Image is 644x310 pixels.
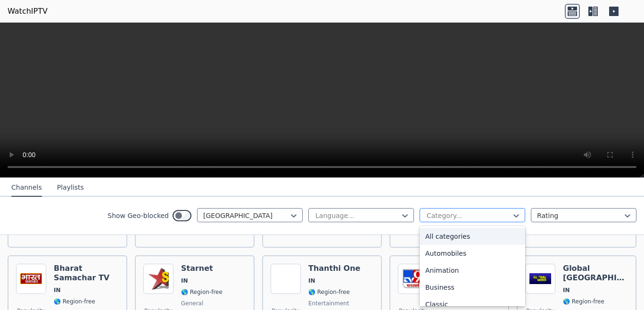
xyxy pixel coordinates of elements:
[8,6,48,17] a: WatchIPTV
[181,277,188,285] span: IN
[420,228,525,245] div: All categories
[181,300,203,307] span: general
[143,264,173,294] img: Starnet
[107,211,169,220] label: Show Geo-blocked
[525,264,555,294] img: Global Punjab
[54,298,95,305] span: 🌎 Region-free
[54,286,61,294] span: IN
[57,179,84,197] button: Playlists
[420,245,525,262] div: Automobiles
[16,264,46,294] img: Bharat Samachar TV
[308,277,315,285] span: IN
[181,264,223,273] h6: Starnet
[563,264,628,283] h6: Global [GEOGRAPHIC_DATA]
[54,264,119,283] h6: Bharat Samachar TV
[420,262,525,279] div: Animation
[563,298,604,305] span: 🌎 Region-free
[398,264,428,294] img: TV9 Bharatvarsh
[420,279,525,296] div: Business
[181,288,223,296] span: 🌎 Region-free
[11,179,42,197] button: Channels
[308,300,349,307] span: entertainment
[563,286,570,294] span: IN
[271,264,301,294] img: Thanthi One
[308,288,350,296] span: 🌎 Region-free
[308,264,360,273] h6: Thanthi One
